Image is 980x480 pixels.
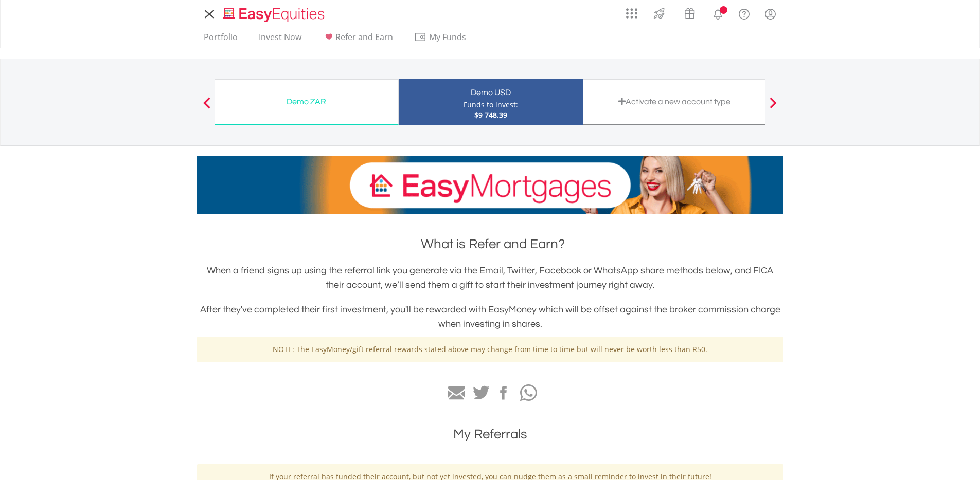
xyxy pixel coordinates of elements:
h1: My Referrals [197,425,783,444]
span: What is Refer and Earn? [421,237,565,251]
a: Invest Now [255,32,306,48]
img: EasyMortage Promotion Banner [197,156,783,214]
h3: After they've completed their first investment, you'll be rewarded with EasyMoney which will be o... [197,303,783,331]
img: vouchers-v2.svg [681,5,698,22]
a: Portfolio [200,32,242,48]
span: $9 748.39 [474,110,507,120]
div: Demo ZAR [221,95,392,109]
a: Home page [219,3,329,23]
img: EasyEquities_Logo.png [221,6,329,23]
div: Funds to invest: [464,100,518,110]
img: grid-menu-icon.svg [626,8,637,19]
a: My Profile [757,3,783,25]
a: AppsGrid [619,3,644,19]
a: Refer and Earn [318,32,397,48]
a: FAQ's and Support [731,3,757,23]
a: Notifications [705,3,731,23]
span: My Funds [414,30,482,44]
img: thrive-v2.svg [651,5,668,22]
div: Activate a new account type [589,95,760,109]
span: Refer and Earn [335,31,393,43]
a: Vouchers [674,3,705,22]
h3: When a friend signs up using the referral link you generate via the Email, Twitter, Facebook or W... [197,264,783,292]
div: Demo USD [405,85,577,100]
p: NOTE: The EasyMoney/gift referral rewards stated above may change from time to time but will neve... [205,344,776,355]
